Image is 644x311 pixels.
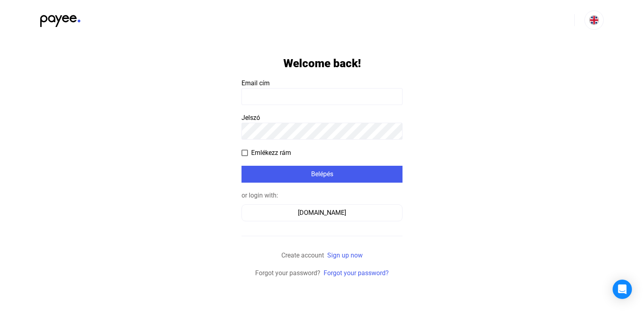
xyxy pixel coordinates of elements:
a: Sign up now [327,251,363,259]
span: Email cím [242,79,270,87]
img: black-payee-blue-dot.svg [40,10,80,27]
div: or login with: [242,191,402,200]
a: Forgot your password? [324,269,389,277]
button: EN [584,10,604,30]
div: Open Intercom Messenger [613,280,632,299]
span: Create account [281,251,324,259]
div: Belépés [244,169,400,179]
h1: Welcome back! [283,56,361,70]
a: [DOMAIN_NAME] [242,209,402,216]
span: Jelszó [242,114,260,122]
button: Belépés [242,166,402,183]
span: Emlékezz rám [251,148,291,158]
span: Forgot your password? [255,269,320,277]
div: [DOMAIN_NAME] [244,208,400,218]
img: EN [589,15,599,25]
button: [DOMAIN_NAME] [242,204,402,221]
